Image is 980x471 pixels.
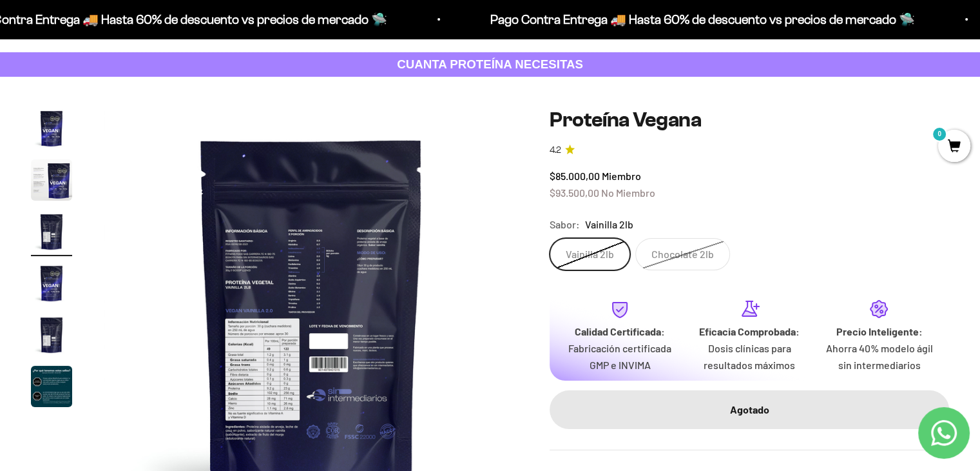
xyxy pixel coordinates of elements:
[31,159,72,205] button: Ir al artículo 2
[31,314,72,356] img: Proteína Vegana
[699,325,800,337] strong: Eficacia Comprobada:
[585,216,633,233] span: Vainilla 2lb
[31,366,72,411] button: Ir al artículo 6
[31,108,72,149] img: Proteína Vegana
[550,216,580,233] legend: Sabor:
[31,263,72,304] img: Proteína Vegana
[31,211,72,252] img: Proteína Vegana
[550,170,600,182] span: $85.000,00
[565,340,674,373] p: Fabricación certificada GMP e INVIMA
[397,57,583,71] strong: CUANTA PROTEÍNA NECESITAS
[550,108,949,132] h1: Proteína Vegana
[31,108,72,153] button: Ir al artículo 1
[448,9,872,30] p: Pago Contra Entrega 🚚 Hasta 60% de descuento vs precios de mercado 🛸
[31,263,72,308] button: Ir al artículo 4
[31,211,72,256] button: Ir al artículo 3
[550,143,949,157] a: 4.24.2 de 5.0 estrellas
[550,143,561,157] span: 4.2
[836,325,922,337] strong: Precio Inteligente:
[31,159,72,201] img: Proteína Vegana
[695,340,804,373] p: Dosis clínicas para resultados máximos
[550,390,949,429] button: Agotado
[932,126,947,142] mark: 0
[31,314,72,359] button: Ir al artículo 5
[825,340,934,373] p: Ahorra 40% modelo ágil sin intermediarios
[602,170,641,182] span: Miembro
[550,186,599,199] span: $93.500,00
[938,140,970,154] a: 0
[601,186,655,199] span: No Miembro
[575,325,665,337] strong: Calidad Certificada:
[31,366,72,407] img: Proteína Vegana
[575,401,923,418] div: Agotado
